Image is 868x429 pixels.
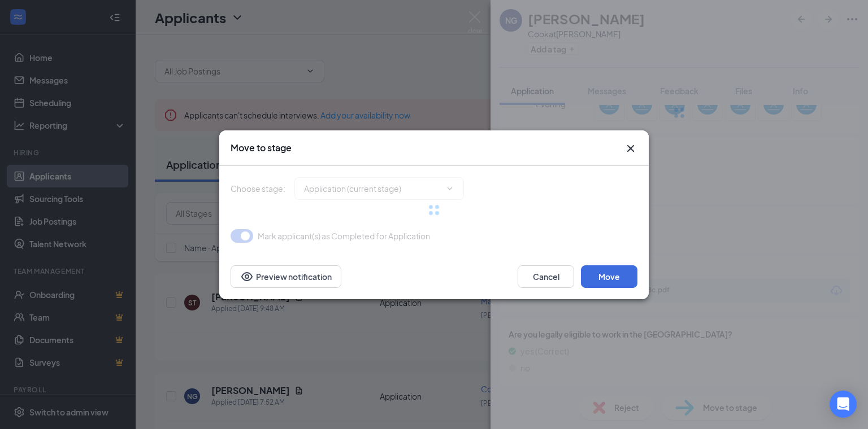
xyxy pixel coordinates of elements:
div: Open Intercom Messenger [830,391,857,418]
h3: Move to stage [231,142,292,154]
button: Close [624,142,637,155]
button: Move [581,265,637,288]
svg: Cross [624,142,637,155]
button: Preview notificationEye [231,265,341,288]
button: Cancel [518,265,574,288]
svg: Eye [240,270,254,283]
